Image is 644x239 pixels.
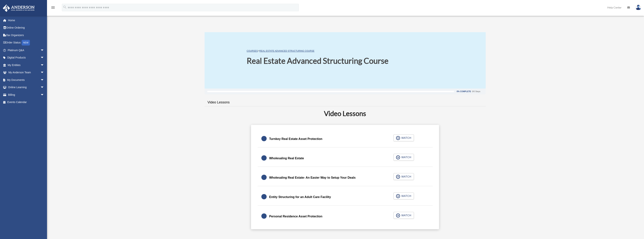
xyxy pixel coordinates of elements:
[3,84,50,91] a: Online Learningarrow_drop_down
[269,214,322,219] div: Personal Residence Asset Protection
[269,156,304,161] div: Wholesaling Real Estate
[394,154,414,161] button: WATCH
[3,39,50,47] a: Order StatusNEW
[40,91,48,99] span: arrow_drop_down
[40,84,48,91] span: arrow_drop_down
[394,193,414,199] button: WATCH
[400,213,411,217] span: WATCH
[261,193,429,202] a: Entity Structuring for an Adult Care Facility WATCH
[3,54,50,61] a: Digital Productsarrow_drop_down
[51,5,55,10] i: menu
[3,46,50,54] a: Platinum Q&Aarrow_drop_down
[3,69,50,76] a: My Anderson Teamarrow_drop_down
[207,109,483,118] h2: Video Lessons
[472,90,480,93] div: 0/0 Steps
[205,97,233,108] a: Video Lessons
[40,61,48,69] span: arrow_drop_down
[269,136,322,142] div: Turnkey Real Estate Asset Protection
[247,55,388,66] h1: Real Estate Advanced Structuring Course
[3,91,50,99] a: Billingarrow_drop_down
[269,175,356,180] div: Wholesaling Real Estate- An Easier Way to Setup Your Deals
[394,134,414,141] button: WATCH
[3,24,50,32] a: Online Ordering
[261,173,429,182] a: Wholesaling Real Estate- An Easier Way to Setup Your Deals WATCH
[457,90,471,93] div: 0% Complete
[3,99,50,106] a: Events Calendar
[51,7,55,10] a: menu
[40,54,48,62] span: arrow_drop_down
[40,46,48,54] span: arrow_drop_down
[247,49,388,53] p: >
[394,173,414,180] button: WATCH
[63,5,67,9] i: search
[3,17,50,24] a: Home
[40,69,48,77] span: arrow_drop_down
[3,61,50,69] a: My Entitiesarrow_drop_down
[394,212,414,219] button: WATCH
[22,40,30,46] div: NEW
[261,212,429,221] a: Personal Residence Asset Protection WATCH
[400,194,411,198] span: WATCH
[400,155,411,159] span: WATCH
[400,175,411,178] span: WATCH
[40,76,48,84] span: arrow_drop_down
[3,31,50,39] a: Tax Organizers
[259,50,314,52] a: Real Estate Advanced Structuring Course
[269,194,331,200] div: Entity Structuring for an Adult Care Facility
[400,136,411,140] span: WATCH
[636,5,641,10] img: User Pic
[261,134,429,143] a: Turnkey Real Estate Asset Protection WATCH
[261,154,429,163] a: Wholesaling Real Estate WATCH
[3,76,50,84] a: My Documentsarrow_drop_down
[247,50,258,52] a: COURSES
[2,5,36,12] img: Anderson Advisors Platinum Portal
